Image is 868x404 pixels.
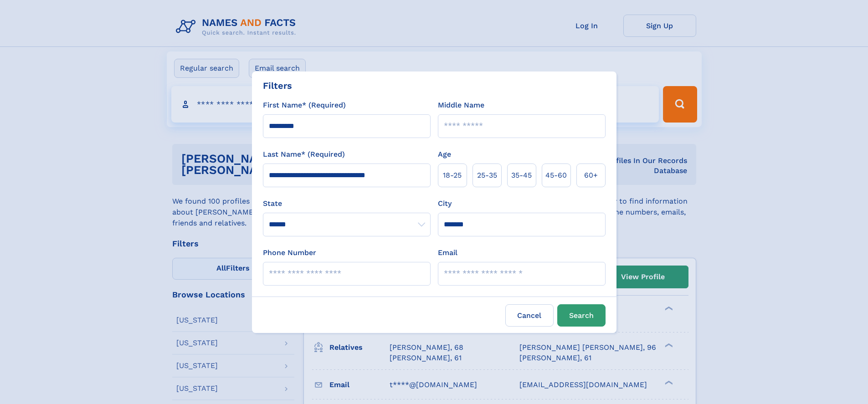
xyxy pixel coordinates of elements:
label: State [263,198,431,209]
span: 35‑45 [511,170,532,181]
div: Filters [263,79,292,92]
label: Last Name* (Required) [263,149,345,160]
span: 60+ [584,170,598,181]
label: First Name* (Required) [263,100,346,111]
label: Phone Number [263,247,316,258]
span: 25‑35 [477,170,497,181]
label: Middle Name [438,100,484,111]
span: 18‑25 [443,170,462,181]
label: Age [438,149,451,160]
button: Search [557,304,606,327]
label: Email [438,247,457,258]
label: City [438,198,452,209]
label: Cancel [505,304,554,327]
span: 45‑60 [545,170,567,181]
